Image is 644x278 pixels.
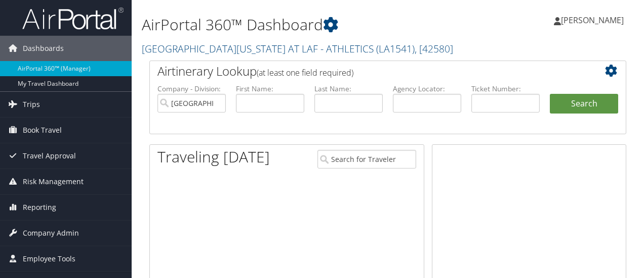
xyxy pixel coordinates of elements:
span: Travel Approval [23,143,76,169]
span: Company Admin [23,220,79,246]
h2: Airtinerary Lookup [157,63,579,80]
label: Agency Locator: [393,84,461,94]
label: Company - Division: [157,84,226,94]
h1: AirPortal 360™ Dashboard [142,14,470,35]
span: Book Travel [23,118,62,143]
span: , [ 42580 ] [415,42,453,55]
input: Search for Traveler [317,150,417,169]
span: Trips [23,92,40,117]
img: airportal-logo.png [22,7,124,30]
button: Search [550,94,618,114]
span: Dashboards [23,36,64,61]
span: Risk Management [23,169,84,194]
span: (at least one field required) [257,67,353,78]
a: [PERSON_NAME] [554,5,634,35]
label: Ticket Number: [471,84,540,94]
h1: Traveling [DATE] [157,146,270,168]
span: ( LA1541 ) [376,42,415,55]
span: [PERSON_NAME] [561,15,624,26]
a: [GEOGRAPHIC_DATA][US_STATE] AT LAF - ATHLETICS [142,42,453,55]
span: Reporting [23,195,56,220]
span: Employee Tools [23,246,75,271]
label: First Name: [236,84,304,94]
label: Last Name: [314,84,383,94]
